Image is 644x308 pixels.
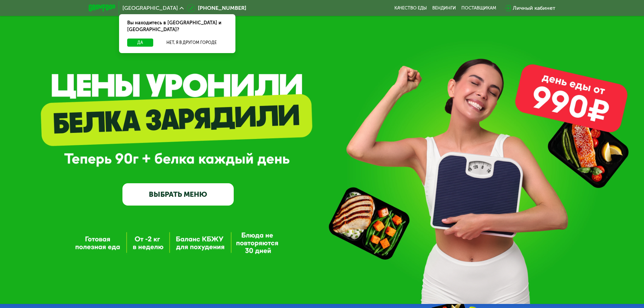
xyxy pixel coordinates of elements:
[432,5,456,11] a: Вендинги
[122,5,178,11] span: [GEOGRAPHIC_DATA]
[122,183,234,206] a: ВЫБРАТЬ МЕНЮ
[394,5,427,11] a: Качество еды
[461,5,496,11] div: поставщикам
[513,4,555,12] div: Личный кабинет
[119,14,235,39] div: Вы находитесь в [GEOGRAPHIC_DATA] и [GEOGRAPHIC_DATA]?
[156,39,227,47] button: Нет, я в другом городе
[187,4,246,12] a: [PHONE_NUMBER]
[127,39,153,47] button: Да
